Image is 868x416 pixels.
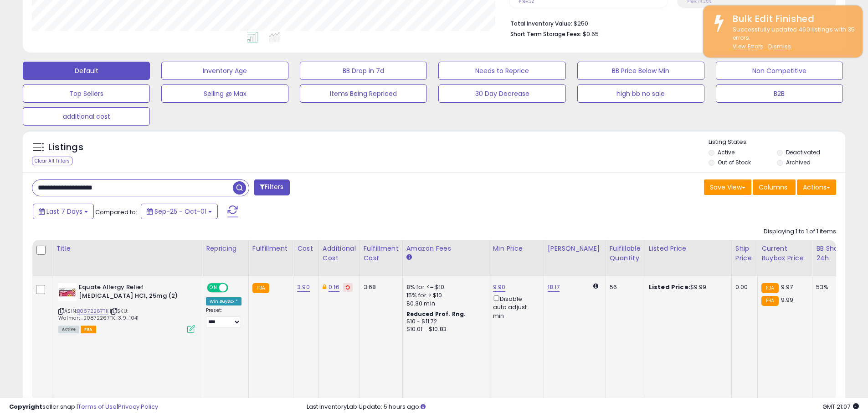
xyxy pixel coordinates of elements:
div: Bulk Edit Finished [726,12,856,26]
label: Deactivated [786,148,820,156]
div: Ship Price [735,244,754,263]
div: Clear All Filters [32,157,72,165]
div: Min Price [493,244,540,253]
div: $0.30 min [406,300,482,308]
div: [PERSON_NAME] [548,244,602,253]
button: Top Sellers [23,84,150,103]
label: Archived [786,158,811,166]
div: 56 [610,283,638,291]
div: 3.68 [364,283,395,291]
div: Disable auto adjust min [493,294,537,320]
p: Listing States: [709,138,845,147]
span: 9.97 [781,283,793,291]
div: ASIN: [58,283,195,332]
button: Default [23,62,150,80]
span: Sep-25 - Oct-01 [154,207,206,216]
div: $10.01 - $10.83 [406,326,482,333]
div: 8% for <= $10 [406,283,482,291]
a: B0872267TK [77,307,108,315]
button: Sep-25 - Oct-01 [141,204,218,219]
button: Save View [704,179,751,195]
div: Amazon Fees [406,244,485,253]
u: Dismiss [768,42,791,50]
div: $10 - $11.72 [406,318,482,326]
span: 2025-10-9 21:07 GMT [822,402,859,411]
h5: Listings [48,141,83,154]
a: 0.16 [329,283,339,292]
small: FBA [761,296,778,306]
li: $250 [510,17,829,28]
span: Columns [759,183,787,192]
a: 3.90 [297,283,310,292]
span: | SKU: Walmart_B0872267TK_3.9_1041 [58,307,139,321]
span: $0.65 [583,30,599,38]
a: 18.17 [548,283,560,292]
small: FBA [761,283,778,293]
div: Additional Cost [323,244,356,263]
button: 30 Day Decrease [438,84,565,103]
div: Cost [297,244,315,253]
button: Last 7 Days [33,204,94,219]
div: Displaying 1 to 1 of 1 items [764,227,836,236]
a: View Errors [733,42,764,50]
button: Selling @ Max [161,84,288,103]
span: Compared to: [95,208,137,216]
div: Fulfillable Quantity [610,244,641,263]
button: B2B [716,84,843,103]
small: Amazon Fees. [406,253,412,262]
div: Win BuyBox * [206,297,241,305]
b: Equate Allergy Relief [MEDICAL_DATA] HCI, 25mg (2) [79,283,190,302]
button: additional cost [23,107,150,126]
div: Repricing [206,244,245,253]
div: Last InventoryLab Update: 5 hours ago. [307,403,859,411]
a: 9.90 [493,283,506,292]
div: $9.99 [649,283,724,291]
button: BB Drop in 7d [300,62,427,80]
div: Listed Price [649,244,728,253]
span: ON [208,284,219,292]
div: 53% [816,283,846,291]
b: Reduced Prof. Rng. [406,310,466,318]
img: 41ptLcC7PLL._SL40_.jpg [58,283,77,301]
span: Last 7 Days [46,207,82,216]
button: Non Competitive [716,62,843,80]
div: Successfully updated 460 listings with 35 errors. [726,26,856,51]
div: Fulfillment Cost [364,244,399,263]
div: Current Buybox Price [761,244,808,263]
button: Needs to Reprice [438,62,565,80]
button: Filters [254,179,289,195]
b: Short Term Storage Fees: [510,30,581,38]
button: Columns [753,179,796,195]
span: FBA [81,326,96,333]
button: Inventory Age [161,62,288,80]
div: 0.00 [735,283,750,291]
button: Actions [797,179,836,195]
button: Items Being Repriced [300,84,427,103]
div: Fulfillment [252,244,289,253]
div: 15% for > $10 [406,291,482,300]
div: BB Share 24h. [816,244,849,263]
button: high bb no sale [577,84,704,103]
span: All listings currently available for purchase on Amazon [58,326,79,333]
a: Terms of Use [78,402,117,411]
a: Privacy Policy [118,402,158,411]
div: Title [56,244,198,253]
span: 9.99 [781,295,794,304]
label: Active [718,148,734,156]
label: Out of Stock [718,158,751,166]
strong: Copyright [9,402,42,411]
span: OFF [227,284,241,292]
button: BB Price Below Min [577,62,704,80]
small: FBA [252,283,269,293]
div: Preset: [206,307,241,328]
div: seller snap | | [9,403,158,411]
b: Total Inventory Value: [510,20,572,27]
b: Listed Price: [649,283,690,291]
